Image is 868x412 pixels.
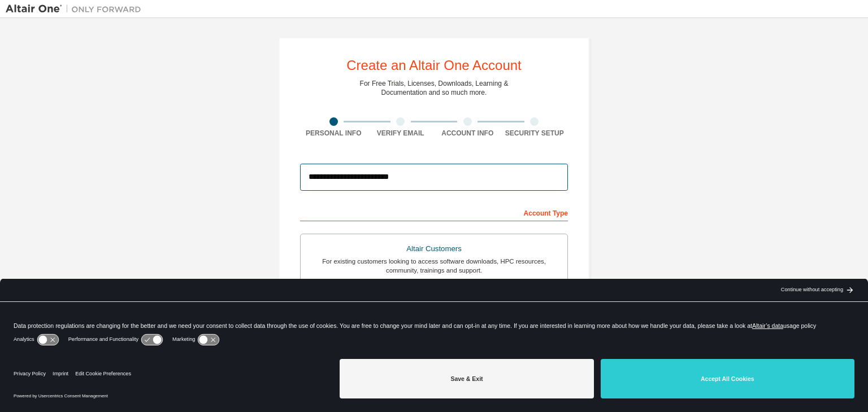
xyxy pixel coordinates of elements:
[501,129,568,138] div: Security Setup
[434,129,501,138] div: Account Info
[307,241,561,257] div: Altair Customers
[346,59,522,72] div: Create an Altair One Account
[360,79,509,97] div: For Free Trials, Licenses, Downloads, Learning & Documentation and so much more.
[367,129,435,138] div: Verify Email
[300,129,367,138] div: Personal Info
[300,203,568,221] div: Account Type
[307,257,561,275] div: For existing customers looking to access software downloads, HPC resources, community, trainings ...
[6,3,147,15] img: Altair One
